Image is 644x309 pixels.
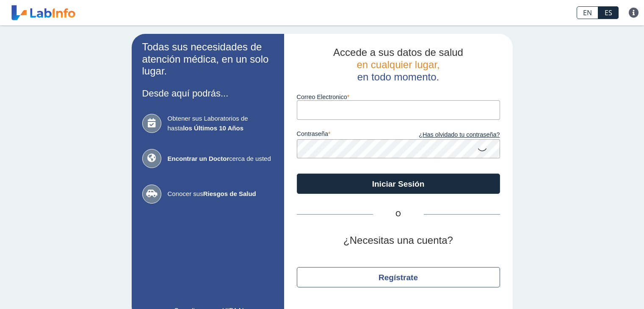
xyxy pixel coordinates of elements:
span: Obtener sus Laboratorios de hasta [168,114,274,133]
label: contraseña [297,130,398,140]
b: Encontrar un Doctor [168,155,229,162]
span: Accede a sus datos de salud [333,47,463,58]
h2: ¿Necesitas una cuenta? [297,235,500,247]
span: O [373,209,424,219]
a: EN [577,6,598,19]
h3: Desde aquí podrás... [142,88,274,99]
label: Correo Electronico [297,94,500,100]
a: ES [598,6,619,19]
a: ¿Has olvidado tu contraseña? [398,130,500,140]
span: Conocer sus [168,189,274,199]
span: en cualquier lugar, [357,59,439,70]
b: Riesgos de Salud [203,190,256,197]
button: Regístrate [297,267,500,287]
span: en todo momento. [357,71,439,83]
b: los Últimos 10 Años [183,124,243,132]
h2: Todas sus necesidades de atención médica, en un solo lugar. [142,41,274,77]
span: cerca de usted [168,154,274,164]
button: Iniciar Sesión [297,174,500,194]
